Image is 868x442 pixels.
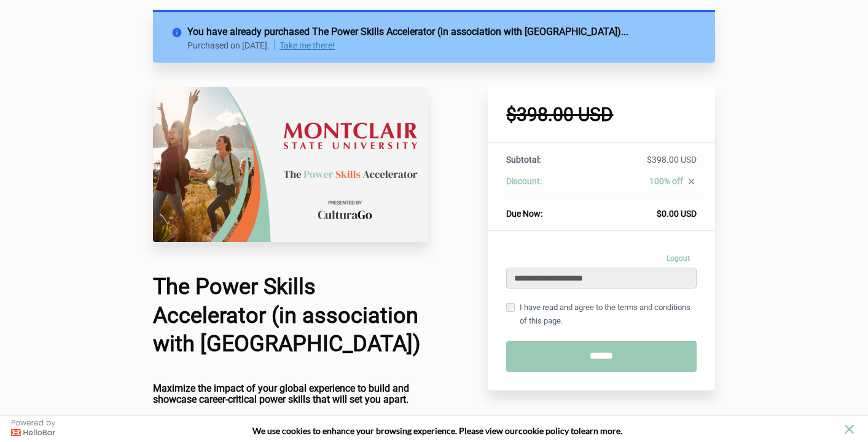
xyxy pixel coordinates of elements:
[171,25,187,36] i: info
[153,383,428,405] h4: Maximize the impact of your global experience to build and showcase career-critical power skills ...
[686,176,697,187] i: close
[587,153,697,175] td: $398.00 USD
[506,155,541,165] span: Subtotal:
[506,303,515,312] input: I have read and agree to the terms and conditions of this page.
[153,87,428,242] img: 22c75da-26a4-67b4-fa6d-d7146dedb322_Montclair.png
[187,41,275,50] p: Purchased on [DATE].
[579,425,622,436] span: learn more.
[571,425,579,436] strong: to
[683,176,697,190] a: close
[153,273,428,359] h1: The Power Skills Accelerator (in association with [GEOGRAPHIC_DATA])
[252,425,518,436] span: We use cookies to enhance your browsing experience. Please view our
[506,301,697,328] label: I have read and agree to the terms and conditions of this page.
[280,41,335,50] a: Take me there!
[657,209,697,219] span: $0.00 USD
[506,198,586,220] th: Due Now:
[842,422,857,437] button: close
[187,25,697,39] h2: You have already purchased The Power Skills Accelerator (in association with [GEOGRAPHIC_DATA])...
[506,106,697,124] h1: $398.00 USD
[649,176,683,186] span: 100% off
[506,175,586,198] th: Discount:
[518,425,569,436] a: cookie policy
[660,249,697,268] a: Logout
